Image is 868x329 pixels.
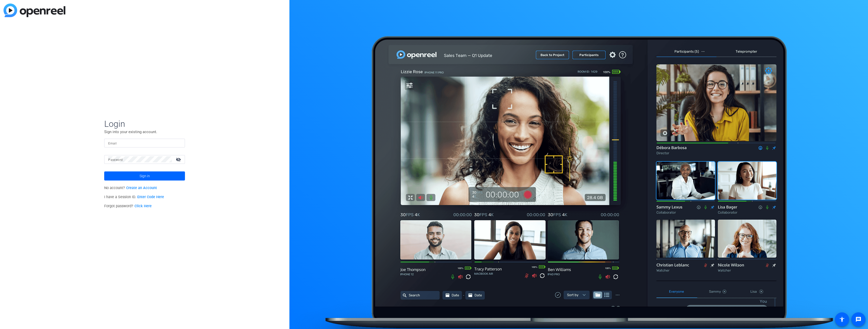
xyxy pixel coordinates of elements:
img: blue-gradient.svg [4,4,65,17]
mat-label: Password [108,158,123,162]
mat-label: Email [108,142,117,145]
a: Click Here [134,204,152,208]
mat-icon: visibility_off [173,156,185,163]
span: Login [104,118,185,129]
span: I have a Session ID. [104,195,164,199]
span: No account? [104,186,157,190]
a: Create an Account [126,186,157,190]
button: Sign in [104,171,185,181]
input: Enter Email Address [108,140,181,146]
a: Enter Code Here [137,195,164,199]
span: Forgot password? [104,204,152,208]
mat-icon: accessibility [839,316,845,322]
span: Sign in [140,170,150,182]
p: Sign into your existing account. [104,129,185,135]
mat-icon: message [855,316,861,322]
